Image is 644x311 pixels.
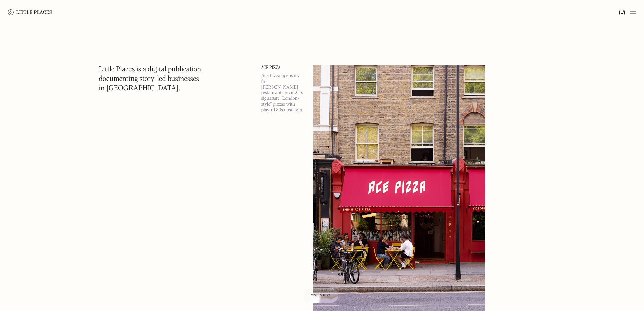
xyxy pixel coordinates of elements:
[303,288,338,303] a: Map view
[261,73,305,113] p: Ace Pizza opens its first [PERSON_NAME] restaurant serving its signature “London-style” pizzas wi...
[261,65,305,70] a: Ace Pizza
[311,293,330,297] span: Map view
[99,65,201,93] h1: Little Places is a digital publication documenting story-led businesses in [GEOGRAPHIC_DATA].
